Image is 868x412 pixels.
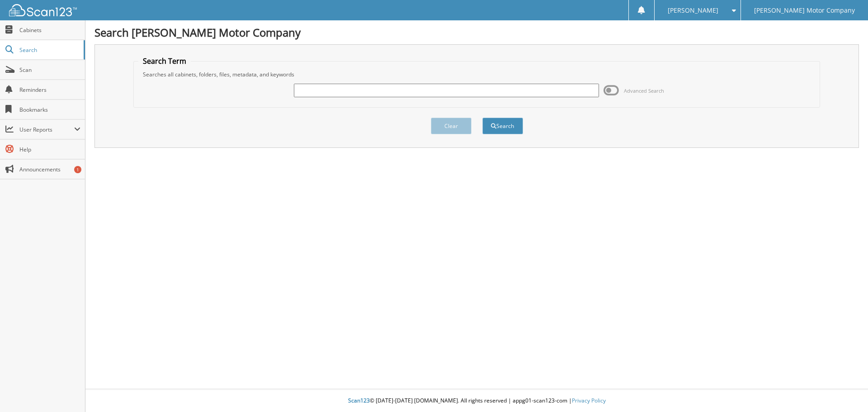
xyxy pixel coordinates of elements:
[668,8,718,13] span: [PERSON_NAME]
[348,397,370,404] span: Scan123
[138,56,191,66] legend: Search Term
[85,390,868,412] div: © [DATE]-[DATE] [DOMAIN_NAME]. All rights reserved | appg01-scan123-com |
[482,118,523,134] button: Search
[74,166,81,173] div: 1
[19,146,80,153] span: Help
[94,25,859,40] h1: Search [PERSON_NAME] Motor Company
[431,118,472,134] button: Clear
[19,106,80,114] span: Bookmarks
[9,4,77,16] img: scan123-logo-white.svg
[138,71,816,78] div: Searches all cabinets, folders, files, metadata, and keywords
[19,166,80,173] span: Announcements
[624,87,664,94] span: Advanced Search
[19,126,74,133] span: User Reports
[754,8,855,13] span: [PERSON_NAME] Motor Company
[823,369,868,412] iframe: Chat Widget
[572,397,606,404] a: Privacy Policy
[19,86,80,94] span: Reminders
[19,46,79,54] span: Search
[19,26,80,34] span: Cabinets
[19,66,80,74] span: Scan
